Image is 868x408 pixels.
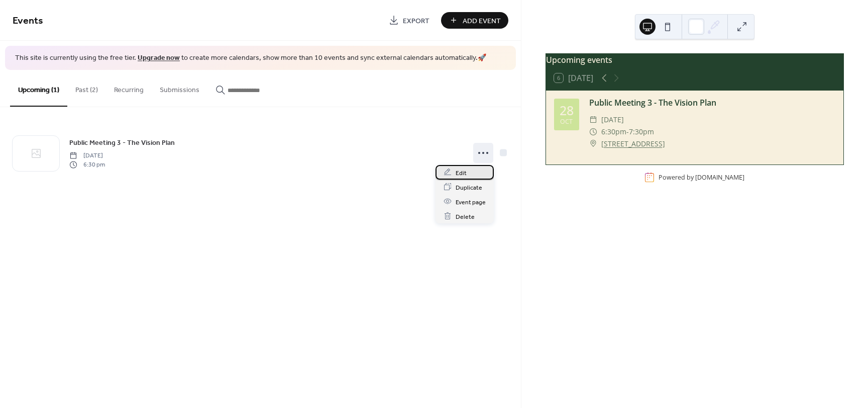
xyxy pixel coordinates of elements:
span: Export [403,16,429,26]
button: Past (2) [67,70,106,106]
div: Powered by [659,173,744,182]
div: Upcoming events [546,54,843,66]
div: ​ [589,114,597,126]
span: This site is currently using the free tier. to create more calendars, show more than 10 events an... [15,53,486,63]
div: Oct [560,119,573,125]
button: Recurring [106,70,152,106]
a: Export [381,12,437,29]
span: Event page [456,197,486,207]
span: 6:30 pm [69,160,105,170]
span: [DATE] [601,114,624,126]
a: [DOMAIN_NAME] [695,173,744,182]
span: Public Meeting 3 - The Vision Plan [69,137,175,148]
a: Upgrade now [138,51,180,65]
span: Duplicate [456,182,482,193]
span: Add Event [463,16,501,26]
a: Public Meeting 3 - The Vision Plan [69,137,175,148]
div: ​ [589,126,597,138]
div: Public Meeting 3 - The Vision Plan [589,97,835,109]
a: [STREET_ADDRESS] [601,138,665,150]
span: Events [13,11,43,31]
span: [DATE] [69,151,105,160]
span: - [626,126,629,138]
span: Delete [456,211,475,222]
button: Add Event [441,12,508,29]
span: 7:30pm [629,126,654,138]
button: Upcoming (1) [10,70,67,107]
button: Submissions [152,70,207,106]
div: 28 [560,104,574,117]
div: ​ [589,138,597,150]
span: 6:30pm [601,126,626,138]
span: Edit [456,168,467,178]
